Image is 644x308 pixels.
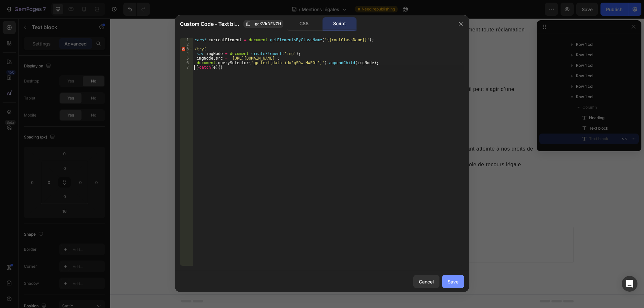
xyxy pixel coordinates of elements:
div: 7 [180,65,193,70]
div: Cancel [419,278,434,285]
div: Generate layout [248,220,282,226]
div: 2 [180,42,193,47]
div: Choose templates [196,220,236,226]
div: 3 [180,47,193,51]
button: Cancel [413,275,439,288]
span: then drag & drop elements [291,228,340,234]
p: Nous n’autorisons aucun tiers à vendre nos produits sans approbation écrite préalable. Si vous co... [104,59,430,91]
span: .geKVkDENZH [254,21,281,27]
span: inspired by CRO experts [193,228,238,234]
div: 1 [180,38,193,42]
span: Add section [251,205,282,212]
button: Save [442,275,464,288]
div: 5 [180,56,193,61]
span: from URL or image [247,228,282,234]
div: CSS [287,17,321,30]
h2: 4. contrefaçons [103,40,431,51]
div: Script [322,17,357,30]
div: Add blank section [296,220,336,226]
button: .geKVkDENZH [243,20,283,28]
p: Nous nous réservons le droit d’engager des poursuites judiciaires contre toute personne ou entité... [104,127,430,158]
h2: 5. réserve de droits [103,107,431,118]
span: Custom Code - Text block [180,20,241,28]
p: Nous prenons ces signalements très au sérieux et nous nous engageons à examiner et à traiter rapi... [104,8,430,23]
div: Save [448,278,458,285]
div: Open Intercom Messenger [622,276,637,292]
div: 6 [180,61,193,65]
div: 4 [180,51,193,56]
